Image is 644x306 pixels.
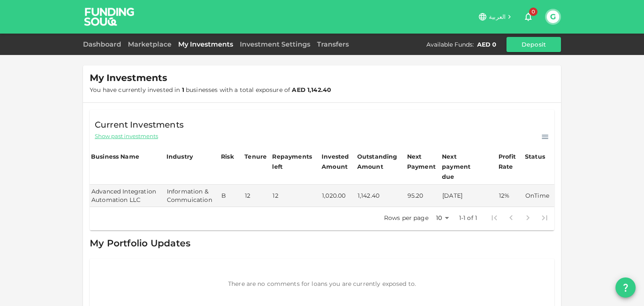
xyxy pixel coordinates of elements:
td: 1,020.00 [320,185,356,207]
button: G [547,10,559,23]
button: 0 [520,8,537,25]
span: You have currently invested in businesses with a total exposure of [90,86,331,94]
div: Profit Rate [499,152,522,172]
td: 12% [497,185,524,207]
a: My Investments [175,40,236,48]
div: Next payment due [442,152,484,182]
div: Status [525,152,546,162]
span: 0 [529,8,538,16]
div: Available Funds : [426,40,474,49]
a: Investment Settings [236,40,314,48]
div: Business Name [91,152,139,162]
td: 12 [271,185,320,207]
div: 10 [432,212,452,224]
td: 1,142.40 [356,185,406,207]
a: Dashboard [83,40,125,48]
strong: AED 1,142.40 [292,86,331,94]
strong: 1 [182,86,184,94]
div: Risk [221,152,238,162]
a: Transfers [314,40,352,48]
span: Show past investments [95,132,158,140]
div: Industry [166,152,193,162]
div: Repayments left [272,152,314,172]
td: 95.20 [406,185,441,207]
td: 12 [243,185,271,207]
button: question [615,277,636,298]
span: My Portfolio Updates [90,238,190,249]
button: Deposit [506,37,561,52]
div: Next Payment [407,152,439,172]
div: Outstanding Amount [357,152,399,172]
div: AED 0 [477,40,496,49]
span: العربية [489,13,506,21]
span: Current Investments [95,118,184,131]
td: [DATE] [441,185,497,207]
td: B [220,185,243,207]
p: 1-1 of 1 [459,214,477,222]
a: Marketplace [125,40,175,48]
td: Information & Commuication [165,185,220,207]
td: Advanced Integration Automation LLC [90,185,165,207]
span: There are no comments for loans you are currently exposed to. [228,280,416,288]
div: Invested Amount [322,152,355,172]
div: Tenure [244,152,267,162]
td: OnTime [524,185,554,207]
p: Rows per page [384,214,428,222]
span: My Investments [90,72,167,84]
